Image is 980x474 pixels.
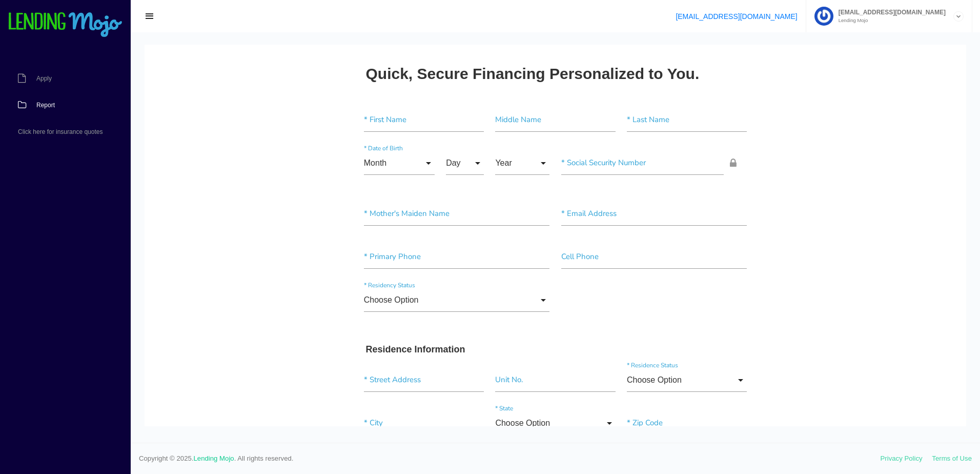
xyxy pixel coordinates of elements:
[194,455,234,462] a: Lending Mojo
[36,102,55,108] span: Report
[833,9,946,15] span: [EMAIL_ADDRESS][DOMAIN_NAME]
[932,455,972,462] a: Terms of Use
[221,300,601,311] h3: Residence Information
[8,12,123,38] img: logo-small.png
[18,129,103,135] span: Click here for insurance quotes
[833,18,946,23] small: Lending Mojo
[36,75,52,82] span: Apply
[814,7,833,26] img: Profile image
[139,453,881,464] span: Copyright © 2025. . All rights reserved.
[881,455,923,462] a: Privacy Policy
[676,12,797,21] a: [EMAIL_ADDRESS][DOMAIN_NAME]
[221,21,555,37] h2: Quick, Secure Financing Personalized to You.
